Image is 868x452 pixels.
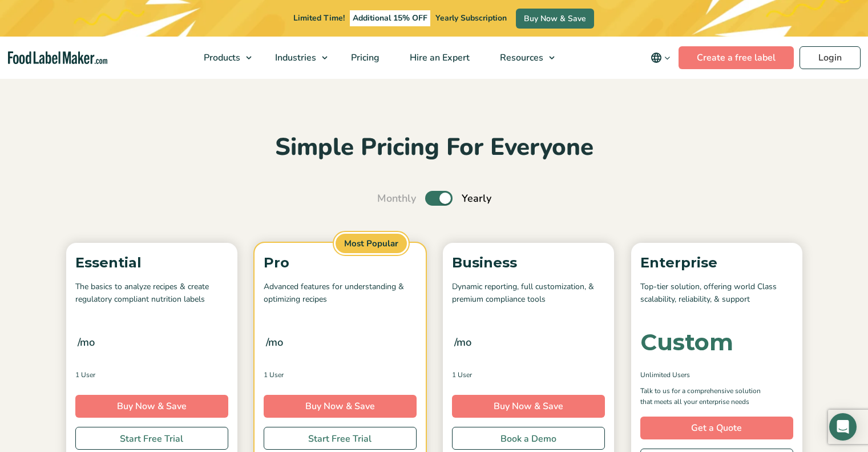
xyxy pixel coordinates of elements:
[264,252,417,274] p: Pro
[452,370,472,380] span: 1 User
[264,281,417,306] p: Advanced features for understanding & optimizing recipes
[679,46,794,69] a: Create a free label
[60,132,808,163] h2: Simple Pricing For Everyone
[189,37,257,79] a: Products
[75,395,228,418] a: Buy Now & Save
[336,37,392,79] a: Pricing
[293,13,345,23] span: Limited Time!
[462,191,491,206] span: Yearly
[452,281,605,306] p: Dynamic reporting, full customization, & premium compliance tools
[75,370,95,380] span: 1 User
[350,10,430,26] span: Additional 15% OFF
[435,13,507,23] span: Yearly Subscription
[829,413,857,441] div: Open Intercom Messenger
[272,51,317,64] span: Industries
[264,395,417,418] a: Buy Now & Save
[516,9,594,29] a: Buy Now & Save
[640,386,772,407] p: Talk to us for a comprehensive solution that meets all your enterprise needs
[800,46,861,69] a: Login
[266,334,283,350] span: /mo
[425,191,453,206] label: Toggle
[454,334,471,350] span: /mo
[78,334,95,350] span: /mo
[406,51,471,64] span: Hire an Expert
[75,281,228,306] p: The basics to analyze recipes & create regulatory compliant nutrition labels
[640,331,733,354] div: Custom
[452,427,605,450] a: Book a Demo
[485,37,560,79] a: Resources
[452,252,605,274] p: Business
[377,191,416,206] span: Monthly
[264,370,284,380] span: 1 User
[75,427,228,450] a: Start Free Trial
[334,232,409,255] span: Most Popular
[395,37,482,79] a: Hire an Expert
[260,37,333,79] a: Industries
[264,427,417,450] a: Start Free Trial
[640,370,690,380] span: Unlimited Users
[452,395,605,418] a: Buy Now & Save
[640,417,793,439] a: Get a Quote
[640,252,793,274] p: Enterprise
[640,281,793,306] p: Top-tier solution, offering world Class scalability, reliability, & support
[496,51,544,64] span: Resources
[75,252,228,274] p: Essential
[200,51,241,64] span: Products
[348,51,381,64] span: Pricing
